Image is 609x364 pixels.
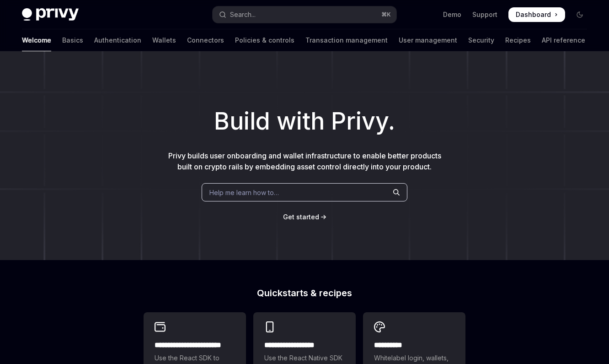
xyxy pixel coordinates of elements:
span: Help me learn how to… [209,188,279,197]
a: Connectors [187,29,224,51]
a: Transaction management [305,29,388,51]
a: Wallets [152,29,176,51]
a: Security [468,29,494,51]
h1: Build with Privy. [15,103,594,139]
button: Toggle dark mode [572,7,587,22]
a: Demo [443,10,461,19]
img: dark logo [22,8,79,21]
span: Dashboard [516,10,551,19]
a: API reference [542,29,585,51]
h2: Quickstarts & recipes [144,288,465,298]
span: ⌘ K [381,11,391,18]
div: Search... [230,9,256,20]
button: Open search [213,6,396,23]
a: Dashboard [508,7,565,22]
a: Recipes [505,29,531,51]
a: User management [399,29,457,51]
span: Privy builds user onboarding and wallet infrastructure to enable better products built on crypto ... [168,151,441,171]
a: Welcome [22,29,51,51]
span: Get started [283,213,319,221]
a: Policies & controls [235,29,294,51]
a: Support [472,10,497,19]
a: Basics [62,29,83,51]
a: Get started [283,212,319,222]
a: Authentication [94,29,141,51]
